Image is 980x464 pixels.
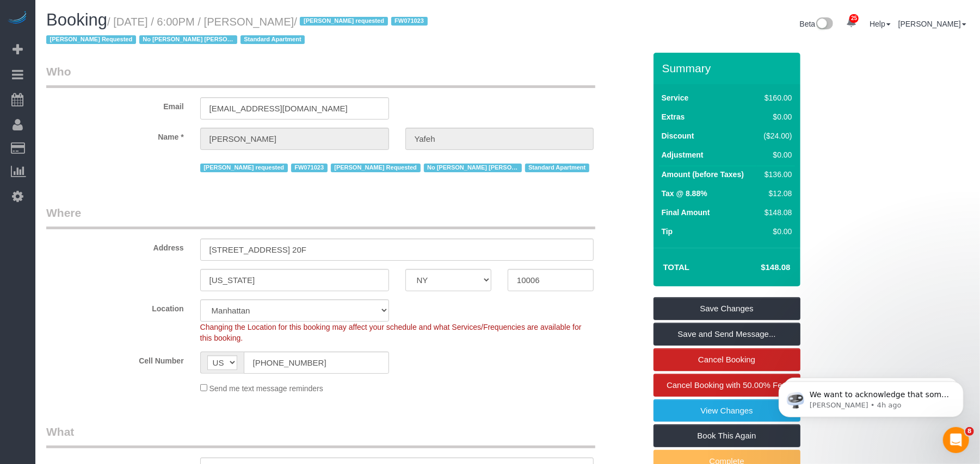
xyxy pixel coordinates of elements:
a: Beta [800,20,834,28]
span: [PERSON_NAME] requested [300,17,387,26]
label: Email [38,97,192,112]
div: $0.00 [760,111,792,122]
a: Save and Send Message... [654,323,800,346]
div: $12.08 [760,188,792,199]
a: Cancel Booking [654,348,800,371]
div: $0.00 [760,149,792,160]
input: Email [200,97,389,120]
input: Last Name [405,128,594,150]
span: FW071023 [391,17,428,26]
span: Cancel Booking with 50.00% Fee [667,380,787,390]
span: [PERSON_NAME] Requested [331,164,421,172]
label: Service [662,92,689,103]
a: Help [870,20,891,28]
label: Amount (before Taxes) [662,169,744,180]
h3: Summary [662,62,795,74]
span: Booking [46,10,107,29]
iframe: Intercom notifications message [762,359,980,435]
span: 25 [849,14,859,23]
input: City [200,269,389,291]
span: Send me text message reminders [209,384,323,393]
img: New interface [815,17,833,32]
span: [PERSON_NAME] Requested [46,35,136,44]
a: 25 [841,11,862,35]
label: Name * [38,128,192,142]
a: Save Changes [654,297,800,320]
label: Adjustment [662,149,704,160]
label: Cell Number [38,352,192,366]
span: [PERSON_NAME] requested [200,164,288,172]
a: View Changes [654,399,800,422]
h4: $148.08 [728,263,790,272]
label: Discount [662,130,694,141]
input: Cell Number [244,352,389,374]
div: $160.00 [760,92,792,103]
legend: Who [46,64,595,88]
label: Address [38,239,192,253]
label: Final Amount [662,207,710,218]
span: Standard Apartment [241,35,305,44]
label: Tip [662,226,673,237]
input: First Name [200,128,389,150]
img: Automaid Logo [7,11,28,26]
label: Extras [662,111,685,122]
div: $0.00 [760,226,792,237]
span: Changing the Location for this booking may affect your schedule and what Services/Frequencies are... [200,323,582,342]
span: Standard Apartment [525,164,590,172]
div: ($24.00) [760,130,792,141]
label: Tax @ 8.88% [662,188,707,199]
span: FW071023 [291,164,328,172]
a: [PERSON_NAME] [898,20,966,28]
span: No [PERSON_NAME] [PERSON_NAME] [424,164,522,172]
span: 8 [965,427,974,436]
div: $136.00 [760,169,792,180]
a: Book This Again [654,424,800,447]
legend: Where [46,205,595,229]
strong: Total [663,262,690,272]
iframe: Intercom live chat [943,427,969,453]
legend: What [46,424,595,448]
a: Cancel Booking with 50.00% Fee [654,374,800,397]
input: Zip Code [508,269,594,291]
label: Location [38,299,192,314]
small: / [DATE] / 6:00PM / [PERSON_NAME] [46,16,431,46]
div: $148.08 [760,207,792,218]
span: No [PERSON_NAME] [PERSON_NAME] [139,35,237,44]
